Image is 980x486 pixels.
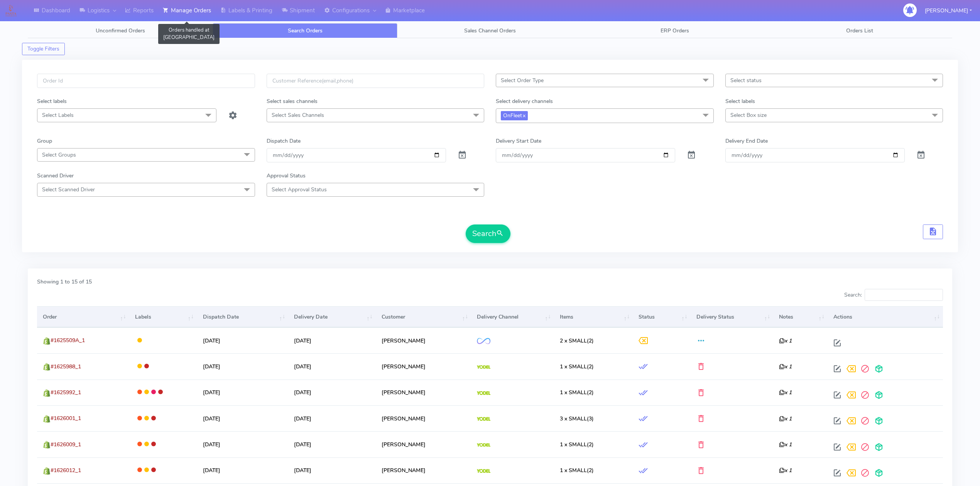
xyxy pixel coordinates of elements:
[730,111,767,119] span: Select Box size
[42,111,74,119] span: Select Labels
[560,467,594,474] span: (2)
[37,74,255,88] input: Order Id
[477,338,490,344] img: OnFleet
[661,27,689,34] span: ERP Orders
[197,405,288,431] td: [DATE]
[197,353,288,379] td: [DATE]
[560,363,587,370] span: 1 x SMALL
[51,415,81,422] span: #1626001_1
[42,186,95,193] span: Select Scanned Driver
[288,457,376,483] td: [DATE]
[725,137,768,145] label: Delivery End Date
[477,469,490,473] img: Yodel
[376,431,471,457] td: [PERSON_NAME]
[560,415,594,422] span: (3)
[267,172,306,180] label: Approval Status
[288,405,376,431] td: [DATE]
[43,363,51,371] img: shopify.png
[560,467,587,474] span: 1 x SMALL
[477,417,490,421] img: Yodel
[496,97,553,105] label: Select delivery channels
[272,186,327,193] span: Select Approval Status
[37,306,129,327] th: Order: activate to sort column ascending
[466,224,510,243] button: Search
[272,111,324,119] span: Select Sales Channels
[730,77,762,84] span: Select status
[496,137,541,145] label: Delivery Start Date
[376,327,471,353] td: [PERSON_NAME]
[288,353,376,379] td: [DATE]
[288,306,376,327] th: Delivery Date: activate to sort column ascending
[633,306,690,327] th: Status: activate to sort column ascending
[288,27,323,34] span: Search Orders
[560,337,594,344] span: (2)
[919,3,978,19] button: [PERSON_NAME]
[779,363,792,370] i: x 1
[197,431,288,457] td: [DATE]
[464,27,516,34] span: Sales Channel Orders
[560,363,594,370] span: (2)
[865,289,943,301] input: Search:
[43,337,51,345] img: shopify.png
[267,97,318,105] label: Select sales channels
[554,306,633,327] th: Items: activate to sort column ascending
[376,380,471,405] td: [PERSON_NAME]
[560,415,587,422] span: 3 x SMALL
[560,337,587,344] span: 2 x SMALL
[779,389,792,396] i: x 1
[37,97,67,105] label: Select labels
[51,389,81,396] span: #1625992_1
[501,111,528,120] span: OnFleet
[560,389,587,396] span: 1 x SMALL
[51,441,81,448] span: #1626009_1
[376,306,471,327] th: Customer: activate to sort column ascending
[501,77,544,84] span: Select Order Type
[779,441,792,448] i: x 1
[725,97,755,105] label: Select labels
[471,306,554,327] th: Delivery Channel: activate to sort column ascending
[477,391,490,395] img: Yodel
[42,151,76,159] span: Select Groups
[560,441,594,448] span: (2)
[43,441,51,449] img: shopify.png
[773,306,828,327] th: Notes: activate to sort column ascending
[28,23,952,38] ul: Tabs
[560,441,587,448] span: 1 x SMALL
[779,467,792,474] i: x 1
[37,278,92,286] label: Showing 1 to 15 of 15
[197,380,288,405] td: [DATE]
[267,74,485,88] input: Customer Reference(email,phone)
[43,415,51,423] img: shopify.png
[846,27,873,34] span: Orders List
[51,363,81,370] span: #1625988_1
[51,337,85,344] span: #1625509A_1
[37,137,52,145] label: Group
[51,467,81,474] span: #1626012_1
[376,353,471,379] td: [PERSON_NAME]
[477,443,490,447] img: Yodel
[477,365,490,369] img: Yodel
[37,172,74,180] label: Scanned Driver
[560,389,594,396] span: (2)
[43,467,51,475] img: shopify.png
[129,306,197,327] th: Labels: activate to sort column ascending
[522,111,525,119] a: x
[267,137,301,145] label: Dispatch Date
[288,380,376,405] td: [DATE]
[828,306,943,327] th: Actions: activate to sort column ascending
[22,43,65,55] button: Toggle Filters
[376,405,471,431] td: [PERSON_NAME]
[197,306,288,327] th: Dispatch Date: activate to sort column ascending
[376,457,471,483] td: [PERSON_NAME]
[197,457,288,483] td: [DATE]
[96,27,145,34] span: Unconfirmed Orders
[779,337,792,344] i: x 1
[691,306,774,327] th: Delivery Status: activate to sort column ascending
[43,389,51,397] img: shopify.png
[844,289,943,301] label: Search:
[779,415,792,422] i: x 1
[288,431,376,457] td: [DATE]
[197,327,288,353] td: [DATE]
[288,327,376,353] td: [DATE]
